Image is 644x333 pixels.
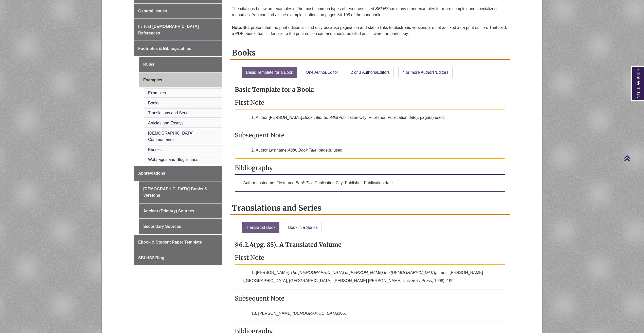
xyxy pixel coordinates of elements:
[347,67,394,78] a: 2 or 3 Authors/Editors
[134,19,222,41] a: In-Text [DEMOGRAPHIC_DATA] References
[139,72,222,88] a: Examples
[235,174,506,192] p: Author Lastname, Firstname. Publication City: Publisher, Publication date.
[235,305,506,322] p: 13. [PERSON_NAME], 105.
[296,181,315,185] em: Book Title.
[242,222,280,233] a: Translated Book
[288,148,316,152] em: Abbr. Book Title
[134,235,222,250] a: Ebook & Student Paper Template
[139,219,222,234] a: Secondary Sources
[134,41,222,56] a: Footnotes & Bibliographies
[290,270,436,275] em: The [DEMOGRAPHIC_DATA] of [PERSON_NAME] the [DEMOGRAPHIC_DATA]
[138,9,167,13] span: General Issues
[242,67,297,78] a: Basic Template for a Book
[230,201,510,215] h2: Translations and Series
[254,241,342,249] strong: (pg. 85): A Translated Volume
[148,101,159,105] a: Books
[134,4,222,19] a: General Issues
[232,25,242,30] strong: Note:
[148,147,162,152] a: Ebooks
[232,4,508,20] p: The citations below are examples of the most common types of resources used. has many other examp...
[138,46,191,51] span: Footnotes & Bibliographies
[235,264,506,289] p: 1. [PERSON_NAME], , trans. [PERSON_NAME] ([GEOGRAPHIC_DATA], [GEOGRAPHIC_DATA]: [PERSON_NAME] [PE...
[138,240,202,244] span: Ebook & Student Paper Template
[148,91,166,95] a: Examples
[398,67,452,78] a: 4 or more Authors/Editors
[230,46,510,60] h2: Books
[375,7,388,11] em: SBLHS
[624,155,643,162] a: Back to Top
[293,311,338,316] em: [DEMOGRAPHIC_DATA]
[134,250,222,266] a: SBLHS2 Blog
[235,294,506,302] h3: Subsequent Note
[138,24,199,35] span: In-Text [DEMOGRAPHIC_DATA] References
[235,164,506,172] h3: Bibliography
[235,109,506,126] p: 1. Author [PERSON_NAME], (Publication City: Publisher, Publication date), page(s) used.
[148,157,198,162] a: Webpages and Blog Entries
[284,222,322,233] a: Book in a Series
[235,241,254,249] strong: §6.2.4
[235,142,506,159] p: 2. Author Lastname, , page(s) used.
[303,115,337,120] em: Book Title: Subtitle
[235,99,506,106] h3: First Note
[139,57,222,72] a: Rules
[235,254,506,262] h3: First Note
[139,203,222,219] a: Ancient (Primary) Sources
[138,171,165,175] span: Abbreviations
[138,256,164,260] span: SBLHS2 Blog
[134,166,222,181] a: Abbreviations
[148,131,193,142] a: [DEMOGRAPHIC_DATA] Commentaries
[302,67,342,78] a: One Author/Editor
[139,181,222,203] a: [DEMOGRAPHIC_DATA] Books & Versions
[148,111,191,115] a: Translations and Series
[235,131,506,139] h3: Subsequent Note
[148,121,184,125] a: Articles and Essays
[235,86,315,94] strong: Basic Template for a Book:
[232,23,508,39] p: SBL prefers that the print edition is cited only because pagination and stable links to electroni...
